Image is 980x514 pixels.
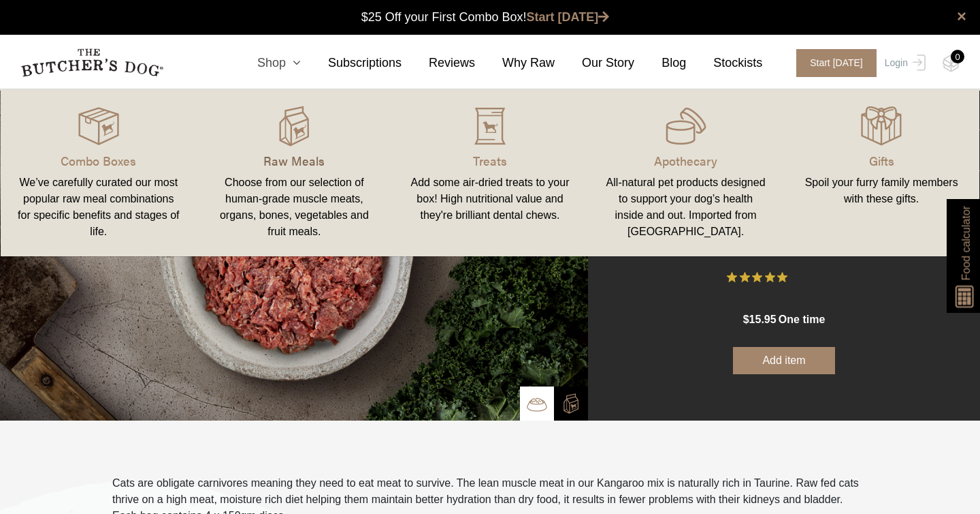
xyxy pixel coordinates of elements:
[783,103,979,243] a: Gifts Spoil your furry family members with these gifts.
[213,175,376,240] div: Choose from our selection of human-grade muscle meats, organs, bones, vegetables and fruit meals.
[604,175,768,240] div: All-natural pet products designed to support your dog’s health inside and out. Imported from [GEO...
[213,151,376,170] p: Raw Meals
[800,175,963,207] div: Spoil your furry family members with these gifts.
[555,54,634,72] a: Our Story
[733,347,835,374] button: Add item
[402,54,475,72] a: Reviews
[197,103,393,243] a: Raw Meals Choose from our selection of human-grade muscle meats, organs, bones, vegetables and fr...
[408,151,572,170] p: Treats
[527,10,610,24] a: Start [DATE]
[943,55,960,72] img: TBD_Cart-Empty.png
[561,393,581,414] img: TBD_Build-A-Box-2.png
[17,175,180,240] div: We’ve carefully curated our most popular raw meal combinations for specific benefits and stages o...
[634,54,686,72] a: Blog
[112,475,868,508] p: Cats are obligate carnivores meaning they need to eat meat to survive. The lean muscle meat in ou...
[301,54,402,72] a: Subscriptions
[1,103,197,243] a: Combo Boxes We’ve carefully curated our most popular raw meal combinations for specific benefits ...
[686,54,762,72] a: Stockists
[475,54,555,72] a: Why Raw
[957,8,966,25] a: close
[230,54,301,72] a: Shop
[783,49,881,77] a: Start [DATE]
[958,206,974,280] span: Food calculator
[796,49,877,77] span: Start [DATE]
[793,267,841,288] span: 5 Reviews
[588,103,784,243] a: Apothecary All-natural pet products designed to support your dog’s health inside and out. Importe...
[604,151,768,170] p: Apothecary
[881,49,926,77] a: Login
[408,175,572,224] div: Add some air-dried treats to your box! High nutritional value and they're brilliant dental chews.
[951,50,964,63] div: 0
[749,314,777,325] span: 15.95
[527,394,547,414] img: TBD_Bowl.png
[800,151,963,170] p: Gifts
[727,267,841,288] button: Rated 5 out of 5 stars from 5 reviews. Jump to reviews.
[743,314,749,325] span: $
[392,103,588,243] a: Treats Add some air-dried treats to your box! High nutritional value and they're brilliant dental...
[17,151,180,170] p: Combo Boxes
[779,314,825,325] span: one time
